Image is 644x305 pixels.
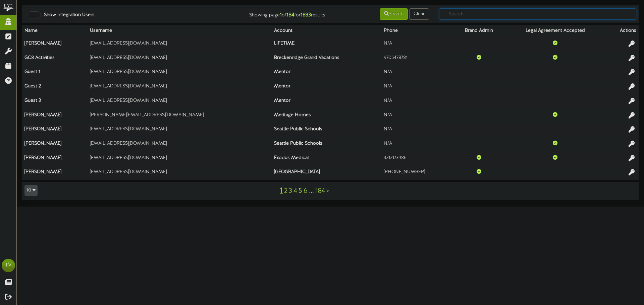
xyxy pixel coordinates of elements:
a: > [326,187,329,195]
th: Brand Admin [453,25,505,37]
a: 4 [293,187,297,195]
td: N/A [381,66,453,80]
a: 184 [315,187,325,195]
th: Mentor [271,66,381,80]
a: 1 [280,186,283,195]
strong: 184 [286,12,294,18]
th: Guest 1 [22,66,87,80]
td: 9705478781 [381,52,453,66]
td: [EMAIL_ADDRESS][DOMAIN_NAME] [87,94,271,109]
td: [PERSON_NAME][EMAIL_ADDRESS][DOMAIN_NAME] [87,109,271,123]
th: Mentor [271,94,381,109]
td: 3212173986 [381,152,453,166]
td: [EMAIL_ADDRESS][DOMAIN_NAME] [87,166,271,180]
th: Exodus Medical [271,152,381,166]
td: N/A [381,80,453,95]
th: Breckenridge Grand Vacations [271,52,381,66]
th: Username [87,25,271,37]
td: [EMAIL_ADDRESS][DOMAIN_NAME] [87,66,271,80]
th: [PERSON_NAME] [22,152,87,166]
th: [GEOGRAPHIC_DATA] [271,166,381,180]
td: [EMAIL_ADDRESS][DOMAIN_NAME] [87,52,271,66]
td: [EMAIL_ADDRESS][DOMAIN_NAME] [87,152,271,166]
th: [PERSON_NAME] [22,123,87,138]
th: LIFETIME [271,37,381,52]
td: N/A [381,109,453,123]
td: [EMAIL_ADDRESS][DOMAIN_NAME] [87,80,271,95]
div: TV [2,259,15,272]
td: [EMAIL_ADDRESS][DOMAIN_NAME] [87,137,271,152]
th: Phone [381,25,453,37]
th: Guest 2 [22,80,87,95]
th: [PERSON_NAME] [22,37,87,52]
input: -- Search -- [439,8,636,20]
th: Name [22,25,87,37]
th: Legal Agreement Accepted [505,25,605,37]
th: [PERSON_NAME] [22,137,87,152]
a: 6 [304,187,308,195]
td: [EMAIL_ADDRESS][DOMAIN_NAME] [87,37,271,52]
th: Guest 3 [22,94,87,109]
td: [PHONE_NUMBER] [381,166,453,180]
td: N/A [381,94,453,109]
td: N/A [381,123,453,138]
th: Mentor [271,80,381,95]
strong: 1833 [301,12,311,18]
td: N/A [381,37,453,52]
a: 3 [289,187,292,195]
th: Actions [605,25,639,37]
th: [PERSON_NAME] [22,109,87,123]
label: Show Integration Users [39,12,95,18]
button: Search [380,8,408,20]
th: Seattle Public Schools [271,123,381,138]
th: Seattle Public Schools [271,137,381,152]
a: 5 [299,187,302,195]
th: [PERSON_NAME] [22,166,87,180]
a: ... [309,187,314,195]
button: Clear [409,8,429,20]
td: [EMAIL_ADDRESS][DOMAIN_NAME] [87,123,271,138]
td: N/A [381,137,453,152]
th: Account [271,25,381,37]
div: Showing page of for results [227,8,330,19]
a: 2 [284,187,287,195]
strong: 1 [280,12,282,18]
th: Meritage Homes [271,109,381,123]
th: GC8 Activities [22,52,87,66]
button: 10 [24,185,38,196]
